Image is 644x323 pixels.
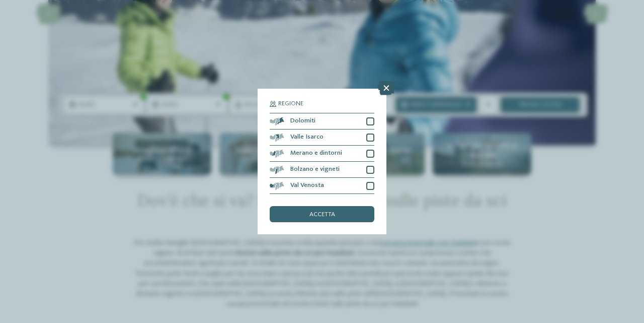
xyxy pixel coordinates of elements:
[290,134,324,141] span: Valle Isarco
[309,212,335,218] span: accetta
[290,150,342,157] span: Merano e dintorni
[290,118,315,124] span: Dolomiti
[290,166,340,173] span: Bolzano e vigneti
[278,101,303,107] span: Regione
[290,182,324,189] span: Val Venosta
